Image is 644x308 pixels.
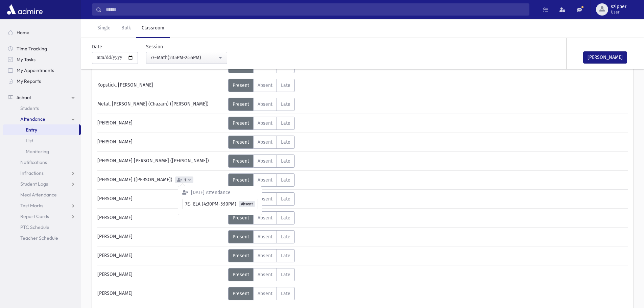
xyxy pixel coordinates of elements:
span: PTC Schedule [20,224,49,230]
span: My Appointments [17,67,54,73]
span: Late [281,291,290,297]
span: Present [233,215,249,221]
a: Notifications [3,157,81,168]
a: PTC Schedule [3,222,81,233]
a: Attendance [3,114,81,124]
span: Present [233,253,249,259]
span: Late [281,177,290,183]
a: Home [3,27,81,38]
span: Report Cards [20,213,49,219]
a: Infractions [3,168,81,179]
span: Test Marks [20,203,43,209]
span: School [17,94,31,100]
span: Absent [258,177,272,183]
span: Absent [258,215,272,221]
span: Absent [239,201,255,207]
span: Absent [258,82,272,88]
span: Absent [258,272,272,278]
span: Entry [26,127,37,133]
a: List [3,135,81,146]
div: AttTypes [228,98,295,111]
span: Monitoring [26,148,49,155]
a: School [3,92,81,103]
span: User [611,9,626,15]
span: Present [233,272,249,278]
a: My Tasks [3,54,81,65]
span: Present [233,120,249,126]
div: [PERSON_NAME] [94,136,228,149]
button: [PERSON_NAME] [583,51,627,64]
span: Late [281,196,290,202]
span: szipper [611,4,626,9]
label: Date [92,43,102,50]
a: Report Cards [3,211,81,222]
div: AttTypes [228,211,295,224]
span: [DATE] Attendance [191,190,231,195]
span: Present [233,158,249,164]
span: Late [281,272,290,278]
span: Late [281,215,290,221]
span: Student Logs [20,181,48,187]
img: AdmirePro [5,3,44,16]
div: AttTypes [228,249,295,262]
span: Present [233,101,249,107]
div: AttTypes [228,79,295,92]
a: Entry [3,124,79,135]
button: 7E-Math(2:15PM-2:55PM) [146,52,227,64]
div: [PERSON_NAME] [94,287,228,300]
div: Metal, [PERSON_NAME] (Chazam) ([PERSON_NAME]) [94,98,228,111]
a: Single [92,19,116,38]
div: [PERSON_NAME] [94,211,228,224]
a: Teacher Schedule [3,233,81,243]
a: Students [3,103,81,114]
span: Absent [258,291,272,297]
span: Present [233,139,249,145]
span: Teacher Schedule [20,235,58,241]
span: Students [20,105,39,111]
span: 1 [183,178,187,182]
div: [PERSON_NAME] [94,230,228,243]
a: Student Logs [3,179,81,189]
span: My Reports [17,78,41,84]
span: Absent [258,101,272,107]
span: Absent [258,196,272,202]
a: Meal Attendance [3,189,81,200]
a: Classroom [136,19,170,38]
span: Late [281,253,290,259]
div: [PERSON_NAME] [94,192,228,206]
span: List [26,138,33,144]
div: [PERSON_NAME] [PERSON_NAME] ([PERSON_NAME]) [94,155,228,168]
span: Time Tracking [17,46,47,52]
span: My Tasks [17,56,35,63]
span: Present [233,177,249,183]
span: Late [281,139,290,145]
a: My Appointments [3,65,81,76]
a: Time Tracking [3,43,81,54]
span: Late [281,101,290,107]
div: Kopstick, [PERSON_NAME] [94,79,228,92]
span: Meal Attendance [20,192,57,198]
a: My Reports [3,76,81,87]
span: Late [281,234,290,240]
div: [PERSON_NAME] [94,117,228,130]
span: Home [17,29,29,35]
a: Monitoring [3,146,81,157]
label: Session [146,43,163,50]
span: Absent [258,234,272,240]
div: AttTypes [228,117,295,130]
div: AttTypes [228,268,295,281]
div: 7E-Math(2:15PM-2:55PM) [150,54,217,61]
div: AttTypes [228,155,295,168]
span: Notifications [20,159,47,165]
a: Test Marks [3,200,81,211]
span: 7E- ELA (4:30PM-5:10PM) [185,199,236,209]
a: Bulk [116,19,136,38]
span: Attendance [20,116,45,122]
div: [PERSON_NAME] [94,268,228,281]
div: AttTypes [228,230,295,243]
div: [PERSON_NAME] ([PERSON_NAME]) [94,173,228,187]
div: AttTypes [228,173,295,187]
span: Late [281,82,290,88]
span: Absent [258,158,272,164]
span: Late [281,120,290,126]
